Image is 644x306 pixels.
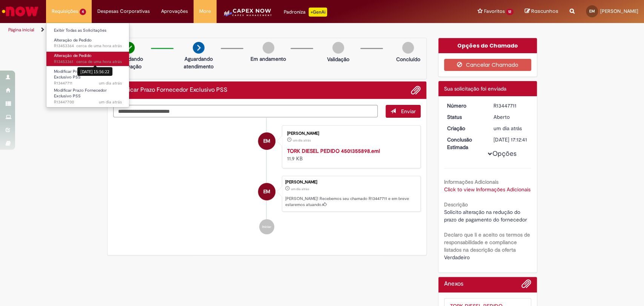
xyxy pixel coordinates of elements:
[99,80,122,86] span: um dia atrás
[493,125,522,132] span: um dia atrás
[258,183,275,200] div: Elton Melo
[263,42,274,54] img: img-circle-grey.png
[444,186,530,193] a: Click to view Informações Adicionais
[113,118,421,242] ul: Histórico de tíquete
[438,38,537,53] div: Opções do Chamado
[99,80,122,86] time: 26/08/2025 11:12:39
[493,102,529,109] div: R13447711
[309,8,327,17] p: +GenAi
[54,99,122,105] span: R13447700
[287,148,380,154] a: TORK DIESEL PEDIDO 4501355898.eml
[444,59,531,71] button: Cancelar Chamado
[222,8,272,23] img: CapexLogo5.png
[402,42,414,54] img: img-circle-grey.png
[113,176,421,212] li: Elton Melo
[396,55,420,63] p: Concluído
[263,183,270,201] span: EM
[161,8,188,15] span: Aprovações
[54,69,107,80] span: Modificar Prazo Fornecedor Exclusivo PSS
[76,59,122,65] span: cerca de uma hora atrás
[493,125,529,132] div: 26/08/2025 11:12:38
[444,201,468,208] b: Descrição
[444,254,470,261] span: Verdadeiro
[80,9,86,15] span: 4
[46,52,129,66] a: Aberto R13453361 : Alteração de Pedido
[287,147,413,162] div: 11.9 KB
[293,138,311,143] span: um dia atrás
[46,26,129,35] a: Exibir Todas as Solicitações
[493,136,529,143] div: [DATE] 17:12:41
[193,42,204,54] img: arrow-next.png
[251,55,286,63] p: Em andamento
[99,99,122,105] time: 26/08/2025 11:11:28
[401,108,416,115] span: Enviar
[97,8,150,15] span: Despesas Corporativas
[386,105,421,118] button: Enviar
[493,113,529,121] div: Aberto
[291,187,309,191] time: 26/08/2025 11:12:38
[54,37,92,43] span: Alteração de Pedido
[180,55,217,70] p: Aguardando atendimento
[46,36,129,50] a: Aberto R13453364 : Alteração de Pedido
[113,105,378,118] textarea: Digite sua mensagem aqui...
[441,113,488,121] dt: Status
[46,68,129,84] a: Aberto R13447711 : Modificar Prazo Fornecedor Exclusivo PSS
[444,209,527,223] span: Solicito alteração na redução do prazo de pagamento do fornecedor
[46,86,129,103] a: Aberto R13447700 : Modificar Prazo Fornecedor Exclusivo PSS
[600,8,638,14] span: [PERSON_NAME]
[8,27,34,33] a: Página inicial
[484,8,504,15] span: Favoritos
[1,4,40,19] img: ServiceNow
[332,42,344,54] img: img-circle-grey.png
[54,53,92,58] span: Alteração de Pedido
[285,196,417,208] p: [PERSON_NAME]! Recebemos seu chamado R13447711 e em breve estaremos atuando.
[506,9,513,15] span: 12
[291,187,309,191] span: um dia atrás
[444,85,506,92] span: Sua solicitação foi enviada
[113,87,227,94] h2: Modificar Prazo Fornecedor Exclusivo PSS Histórico de tíquete
[411,85,421,95] button: Adicionar anexos
[287,131,413,136] div: [PERSON_NAME]
[441,102,488,109] dt: Número
[99,99,122,105] span: um dia atrás
[444,178,498,185] b: Informações Adicionais
[76,43,122,49] span: cerca de uma hora atrás
[444,281,463,288] h2: Anexos
[285,180,417,185] div: [PERSON_NAME]
[493,125,522,132] time: 26/08/2025 11:12:38
[589,9,595,14] span: EM
[54,88,107,99] span: Modificar Prazo Fornecedor Exclusivo PSS
[54,80,122,86] span: R13447711
[52,8,78,15] span: Requisições
[293,138,311,143] time: 26/08/2025 11:12:28
[441,125,488,132] dt: Criação
[54,59,122,65] span: R13453361
[199,8,211,15] span: More
[258,132,275,150] div: Elton Melo
[46,23,129,108] ul: Requisições
[77,67,112,76] div: [DATE] 15:56:22
[54,43,122,49] span: R13453364
[531,8,558,15] span: Rascunhos
[444,231,530,253] b: Declaro que li e aceito os termos de responsabilidade e compliance listados na descrição da oferta
[284,8,327,17] div: Padroniza
[327,55,349,63] p: Validação
[6,23,424,37] ul: Trilhas de página
[521,279,531,292] button: Adicionar anexos
[525,8,558,15] a: Rascunhos
[441,136,488,151] dt: Conclusão Estimada
[263,132,270,150] span: EM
